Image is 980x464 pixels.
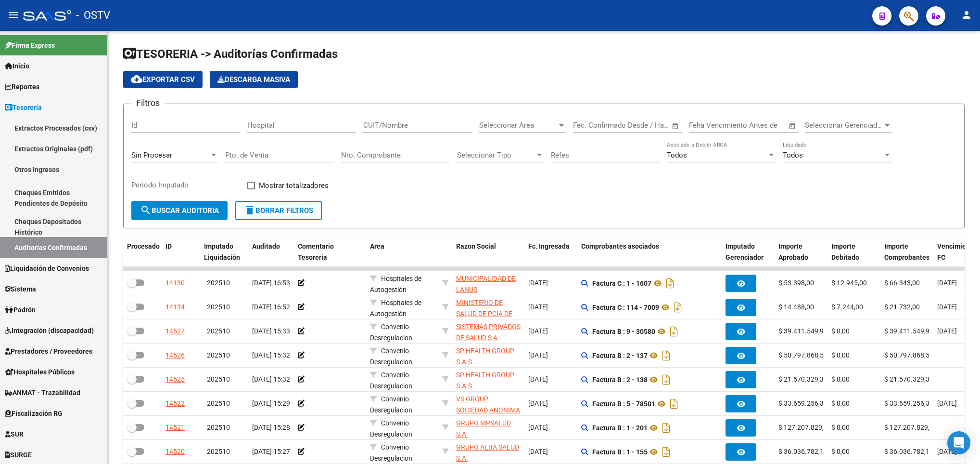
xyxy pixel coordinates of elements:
span: 202510 [207,351,230,359]
span: [DATE] 15:32 [252,351,290,359]
button: Borrar Filtros [235,201,322,220]
span: $ 33.659.256,30 [884,399,933,407]
div: Open Intercom Messenger [947,431,970,454]
span: SP HEALTH GROUP S.A.S. [456,347,514,366]
span: [DATE] [937,279,957,287]
span: Fc. Ingresada [528,242,570,250]
strong: Factura B : 5 - 78501 [592,400,655,408]
div: 14521 [165,422,185,433]
span: Area [370,242,384,250]
span: $ 14.488,00 [778,303,814,311]
span: 202510 [207,399,230,407]
input: Fecha inicio [573,121,612,130]
span: [DATE] [528,303,548,311]
span: 202510 [207,375,230,383]
span: $ 0,00 [831,424,850,431]
span: $ 21.732,00 [884,303,920,311]
strong: Factura C : 1 - 1607 [592,279,651,287]
div: 14525 [165,374,185,385]
span: [DATE] 16:53 [252,279,290,287]
span: 202510 [207,327,230,335]
span: Seleccionar Gerenciador [805,121,883,130]
div: - 30999001005 [456,273,521,293]
span: $ 21.570.329,30 [884,375,933,383]
span: Convenio Desregulacion [370,347,412,366]
span: Padrón [5,305,36,315]
span: Hospitales de Autogestión [370,275,421,293]
span: SUR [5,429,24,439]
span: [DATE] 16:52 [252,303,290,311]
span: [DATE] [528,327,548,335]
span: Convenio Desregulacion [370,395,412,414]
span: 202510 [207,424,230,431]
i: Descargar documento [660,372,673,387]
span: $ 12.945,00 [831,279,867,287]
span: ANMAT - Trazabilidad [5,387,80,398]
button: Exportar CSV [123,71,203,88]
span: Sin Procesar [131,151,172,159]
mat-icon: search [140,204,152,216]
span: $ 50.797.868,50 [884,351,933,359]
i: Descargar documento [668,396,680,411]
button: Descarga Masiva [210,71,298,88]
span: [DATE] 15:33 [252,327,290,335]
datatable-header-cell: Auditado [248,236,294,268]
span: Procesado [127,242,160,250]
span: Mostrar totalizadores [259,180,329,191]
i: Descargar documento [664,276,676,291]
span: $ 0,00 [831,399,850,407]
mat-icon: menu [8,9,19,21]
div: - 30592558951 [456,321,521,342]
span: Razon Social [456,242,496,250]
div: - 33717297879 [456,418,521,438]
span: MINISTERIO DE SALUD DE PCIA DE BSAS [456,299,512,329]
span: Inicio [5,61,29,71]
span: Importe Aprobado [778,242,808,261]
span: Fiscalización RG [5,408,63,419]
span: Reportes [5,81,39,92]
i: Descargar documento [672,300,684,315]
span: SISTEMAS PRIVADOS DE SALUD S A [456,323,521,342]
span: Comentario Tesoreria [298,242,334,261]
span: SURGE [5,450,32,460]
span: 202510 [207,279,230,287]
span: $ 66.343,00 [884,279,920,287]
i: Descargar documento [668,324,680,339]
span: Todos [667,151,687,159]
span: 202510 [207,303,230,311]
span: $ 0,00 [831,448,850,455]
span: Vencimiento FC [937,242,976,261]
span: $ 21.570.329,30 [778,375,827,383]
datatable-header-cell: Imputado Liquidación [200,236,248,268]
span: $ 39.411.549,90 [778,327,827,335]
div: - 30709718165 [456,394,521,414]
span: GRUPO MPSALUD S.A. [456,419,511,438]
span: Liquidación de Convenios [5,263,89,274]
strong: Factura C : 114 - 7009 [592,304,659,311]
span: [DATE] 15:29 [252,399,290,407]
span: Comprobantes asociados [581,242,659,250]
span: $ 0,00 [831,327,850,335]
span: - OSTV [76,5,110,26]
span: Convenio Desregulacion [370,419,412,438]
span: [DATE] 15:32 [252,375,290,383]
datatable-header-cell: Area [366,236,438,268]
span: Buscar Auditoria [140,206,219,215]
span: $ 0,00 [831,375,850,383]
span: [DATE] [937,448,957,455]
span: Importe Debitado [831,242,859,261]
i: Descargar documento [660,348,673,363]
mat-icon: delete [244,204,255,216]
div: 14130 [165,278,185,289]
span: $ 50.797.868,50 [778,351,827,359]
div: 14527 [165,326,185,337]
strong: Factura B : 1 - 201 [592,424,648,432]
datatable-header-cell: Importe Debitado [827,236,880,268]
strong: Factura B : 2 - 138 [592,376,648,384]
span: [DATE] 15:28 [252,424,290,431]
div: - 30718039734 [456,442,521,462]
strong: Factura B : 2 - 137 [592,352,648,359]
span: $ 36.036.782,10 [778,448,827,455]
strong: Factura B : 1 - 155 [592,448,648,456]
button: Open calendar [787,120,798,132]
